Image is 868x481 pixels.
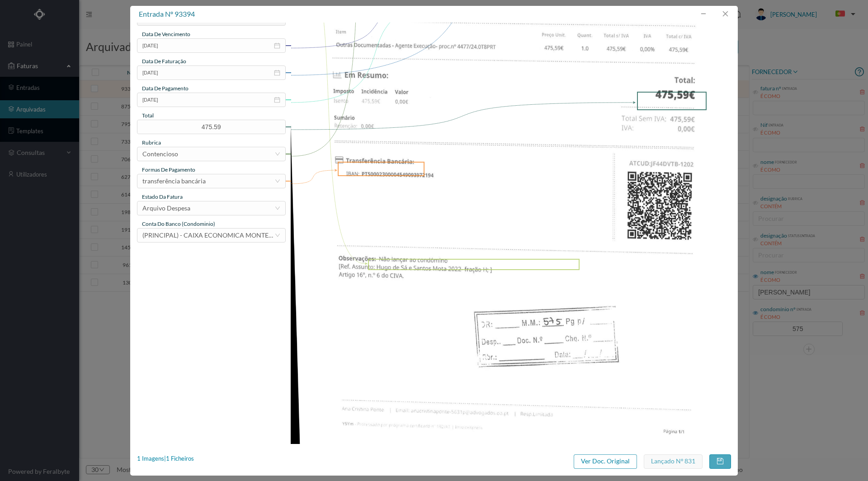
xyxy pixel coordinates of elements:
[275,178,280,184] i: icon: down
[274,42,280,49] i: icon: calendar
[644,454,703,469] button: Lançado nº 831
[142,58,186,65] span: data de faturação
[142,112,154,119] span: total
[142,147,178,161] div: Contencioso
[142,231,353,239] span: (PRINCIPAL) - CAIXA ECONOMICA MONTEPIO GERAL ([FINANCIAL_ID])
[274,97,280,103] i: icon: calendar
[142,31,190,37] span: data de vencimento
[275,233,280,238] i: icon: down
[274,70,280,76] i: icon: calendar
[574,454,637,469] button: Ver Doc. Original
[142,201,190,215] div: Arquivo Despesa
[142,174,206,188] div: transferência bancária
[142,166,195,173] span: Formas de Pagamento
[139,9,195,18] span: entrada nº 93394
[142,193,183,200] span: estado da fatura
[275,151,280,157] i: icon: down
[828,7,859,22] button: PT
[275,205,280,211] i: icon: down
[137,454,194,463] div: 1 Imagens | 1 Ficheiros
[142,85,189,92] span: data de pagamento
[142,220,215,227] span: conta do banco (condominio)
[142,139,161,146] span: rubrica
